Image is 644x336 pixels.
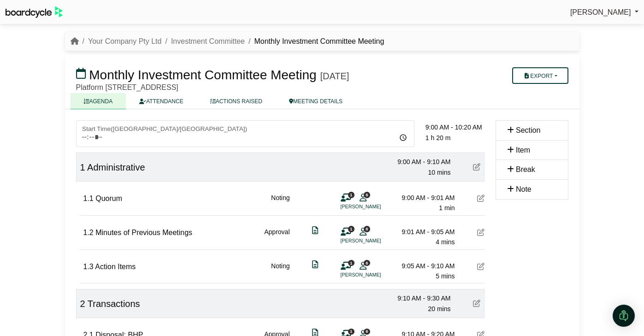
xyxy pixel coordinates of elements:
div: 9:01 AM - 9:05 AM [390,227,455,237]
nav: breadcrumb [71,35,384,47]
span: 6 [364,226,370,232]
span: Break [516,165,535,173]
a: ACTIONS RAISED [197,93,276,109]
span: 6 [364,329,370,335]
span: 1 h 20 m [425,134,450,141]
span: Transactions [88,299,140,309]
span: 1 [348,226,354,232]
div: 9:00 AM - 9:10 AM [386,157,451,167]
span: 1 [348,260,354,266]
div: Approval [264,227,290,248]
span: 1.2 [83,229,94,236]
div: [DATE] [320,71,349,82]
span: 1.3 [83,263,94,271]
span: 10 mins [428,169,450,176]
img: BoardcycleBlackGreen-aaafeed430059cb809a45853b8cf6d952af9d84e6e89e1f1685b34bfd5cb7d64.svg [6,6,63,18]
div: Noting [271,261,290,282]
div: Open Intercom Messenger [613,305,635,327]
a: [PERSON_NAME] [570,6,638,18]
span: [PERSON_NAME] [570,8,631,16]
a: Your Company Pty Ltd [88,37,162,45]
span: 1 [348,329,354,335]
a: Investment Committee [171,37,245,45]
div: 9:10 AM - 9:30 AM [386,293,451,303]
div: 9:00 AM - 10:20 AM [425,122,490,132]
span: 6 [364,260,370,266]
a: AGENDA [71,93,126,109]
li: [PERSON_NAME] [341,237,410,245]
li: Monthly Investment Committee Meeting [245,35,384,47]
span: 1.1 [83,195,94,202]
span: 1 [80,162,85,172]
span: Note [516,185,532,193]
div: Noting [271,193,290,213]
div: 9:00 AM - 9:01 AM [390,193,455,203]
span: Administrative [87,162,145,172]
span: 4 mins [436,238,455,246]
a: MEETING DETAILS [276,93,356,109]
span: 1 min [439,204,455,212]
div: 9:05 AM - 9:10 AM [390,261,455,271]
span: Section [516,126,540,134]
a: ATTENDANCE [126,93,196,109]
span: Quorum [95,195,122,202]
span: 1 [348,192,354,198]
span: 6 [364,192,370,198]
span: Platform [STREET_ADDRESS] [76,83,178,91]
li: [PERSON_NAME] [341,203,410,211]
span: Item [516,146,530,154]
span: 2 [80,299,85,309]
li: [PERSON_NAME] [341,271,410,279]
span: Minutes of Previous Meetings [95,229,192,236]
span: Action Items [95,263,136,271]
span: Monthly Investment Committee Meeting [89,68,316,82]
button: Export [512,67,568,84]
span: 5 mins [436,272,455,280]
span: 20 mins [428,305,450,312]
